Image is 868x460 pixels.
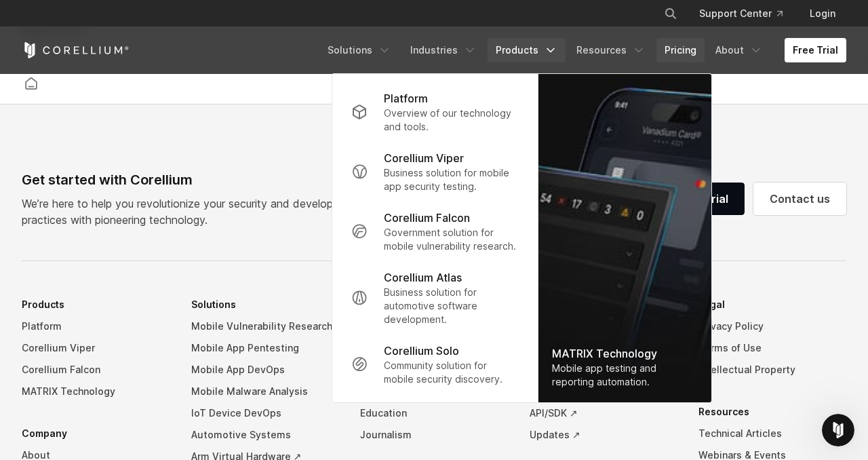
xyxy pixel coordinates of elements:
[698,337,846,359] a: Terms of Use
[340,142,530,202] a: Corellium Viper Business solution for mobile app security testing.
[319,38,399,62] a: Solutions
[384,286,519,326] p: Business solution for automotive software development.
[799,1,846,26] a: Login
[22,337,170,359] a: Corellium Viper
[698,315,846,337] a: Privacy Policy
[340,202,530,261] a: Corellium Falcon Government solution for mobile vulnerability research.
[530,424,677,446] a: Updates ↗
[22,359,170,381] a: Corellium Falcon
[688,1,793,26] a: Support Center
[191,402,339,424] a: IoT Device DevOps
[191,337,339,359] a: Mobile App Pentesting
[384,269,462,286] p: Corellium Atlas
[538,74,711,402] img: Matrix_WebNav_1x
[488,38,566,62] a: Products
[568,38,654,62] a: Resources
[384,90,428,107] p: Platform
[384,107,519,134] p: Overview of our technology and tools.
[538,74,711,402] a: MATRIX Technology Mobile app testing and reporting automation.
[384,166,519,193] p: Business solution for mobile app security testing.
[22,381,170,402] a: MATRIX Technology
[656,38,705,62] a: Pricing
[698,423,846,444] a: Technical Articles
[191,359,339,381] a: Mobile App DevOps
[360,402,508,424] a: Education
[402,38,485,62] a: Industries
[384,210,470,226] p: Corellium Falcon
[22,170,369,190] div: Get started with Corellium
[785,38,846,62] a: Free Trial
[191,381,339,402] a: Mobile Malware Analysis
[552,345,698,362] div: MATRIX Technology
[340,82,530,142] a: Platform Overview of our technology and tools.
[707,38,771,62] a: About
[19,74,43,93] a: Corellium home
[530,402,677,424] a: API/SDK ↗
[384,343,459,359] p: Corellium Solo
[384,226,519,253] p: Government solution for mobile vulnerability research.
[340,334,530,394] a: Corellium Solo Community solution for mobile security discovery.
[753,183,846,215] a: Contact us
[191,424,339,446] a: Automotive Systems
[22,315,170,337] a: Platform
[319,38,846,62] div: Navigation Menu
[658,1,683,26] button: Search
[360,424,508,446] a: Journalism
[384,359,519,386] p: Community solution for mobile security discovery.
[22,42,130,58] a: Corellium Home
[648,1,846,26] div: Navigation Menu
[22,195,369,228] p: We’re here to help you revolutionize your security and development practices with pioneering tech...
[340,261,530,334] a: Corellium Atlas Business solution for automotive software development.
[552,362,698,389] div: Mobile app testing and reporting automation.
[384,150,464,166] p: Corellium Viper
[191,315,339,337] a: Mobile Vulnerability Research
[822,414,854,446] iframe: Intercom live chat
[698,359,846,381] a: Intellectual Property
